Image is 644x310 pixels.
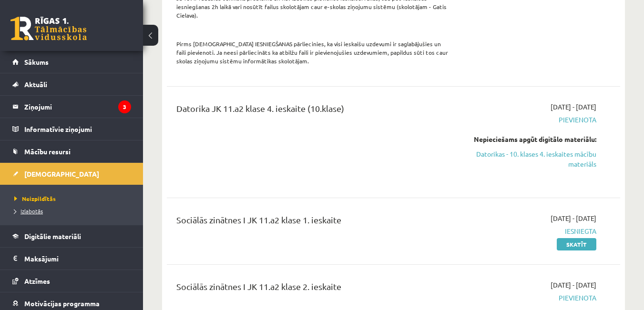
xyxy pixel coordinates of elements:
a: [DEMOGRAPHIC_DATA] [12,163,131,185]
span: Izlabotās [14,207,43,215]
a: Aktuāli [12,73,131,95]
legend: Ziņojumi [24,96,131,118]
i: 3 [118,100,131,113]
legend: Maksājumi [24,248,131,270]
div: Sociālās zinātnes I JK 11.a2 klase 2. ieskaite [176,280,451,298]
a: Datorikas - 10. klases 4. ieskaites mācību materiāls [466,149,596,169]
span: Atzīmes [24,277,50,285]
a: Sākums [12,51,131,73]
div: Datorika JK 11.a2 klase 4. ieskaite (10.klase) [176,102,451,120]
span: [DATE] - [DATE] [551,102,596,112]
span: [DATE] - [DATE] [551,280,596,290]
a: Atzīmes [12,270,131,292]
a: Mācību resursi [12,140,131,162]
span: Aktuāli [24,80,47,89]
a: Neizpildītās [14,194,133,203]
a: Informatīvie ziņojumi [12,118,131,140]
span: Pievienota [466,293,596,303]
div: Sociālās zinātnes I JK 11.a2 klase 1. ieskaite [176,213,451,231]
legend: Informatīvie ziņojumi [24,118,131,140]
a: Ziņojumi3 [12,96,131,118]
a: Skatīt [557,238,596,250]
span: Mācību resursi [24,147,71,156]
span: Motivācijas programma [24,299,100,308]
a: Izlabotās [14,207,133,215]
span: Digitālie materiāli [24,232,81,240]
a: Digitālie materiāli [12,225,131,247]
a: Rīgas 1. Tālmācības vidusskola [10,17,87,40]
span: Neizpildītās [14,195,56,202]
span: Iesniegta [466,226,596,236]
span: [DATE] - [DATE] [551,213,596,223]
span: Sākums [24,58,49,66]
span: Pievienota [466,115,596,125]
p: Pirms [DEMOGRAPHIC_DATA] IESNIEGŠANAS pārliecinies, ka visi ieskaišu uzdevumi ir saglabājušies un... [176,40,451,65]
span: [DEMOGRAPHIC_DATA] [24,170,99,178]
div: Nepieciešams apgūt digitālo materiālu: [466,134,596,144]
a: Maksājumi [12,248,131,270]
